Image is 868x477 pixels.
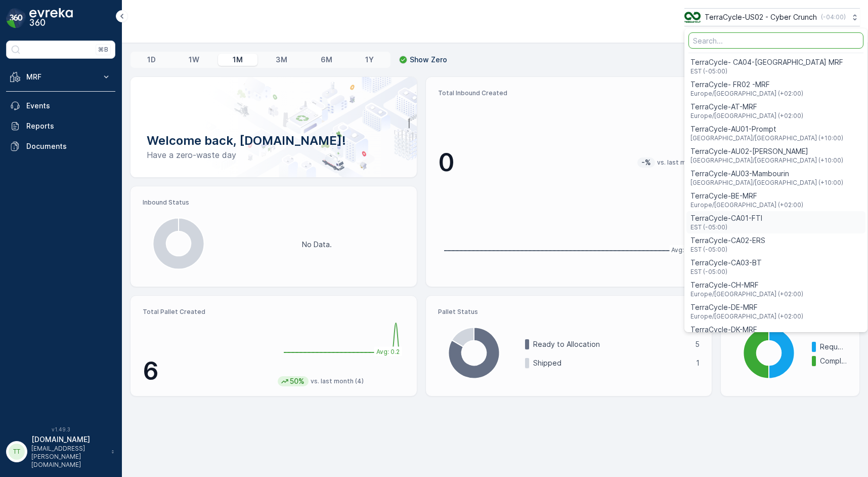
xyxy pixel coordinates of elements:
span: EST (-05:00) [690,246,765,254]
ul: Menu [684,28,867,332]
span: EST (-05:00) [690,268,762,276]
p: 1 [696,358,700,368]
span: EST (-05:00) [690,223,762,231]
p: Requested [820,342,847,352]
p: 1M [233,55,243,65]
p: Welcome back, [DOMAIN_NAME]! [147,133,401,149]
a: Events [6,96,115,116]
span: TerraCycle-AU01-Prompt [690,124,843,134]
p: ⌘B [98,46,108,54]
span: Europe/[GEOGRAPHIC_DATA] (+02:00) [690,112,803,120]
input: Search... [688,32,863,49]
span: [GEOGRAPHIC_DATA]/[GEOGRAPHIC_DATA] (+10:00) [690,156,843,165]
span: Europe/[GEOGRAPHIC_DATA] (+02:00) [690,201,803,209]
span: TerraCycle-AT-MRF [690,102,803,112]
p: 6 [143,356,270,386]
img: logo_dark-DEwI_e13.png [29,8,73,28]
button: TT[DOMAIN_NAME][EMAIL_ADDRESS][PERSON_NAME][DOMAIN_NAME] [6,434,115,469]
span: TerraCycle-CA01-FTI [690,213,762,223]
img: logo [6,8,26,28]
p: Events [26,101,111,111]
p: 0 [438,147,455,178]
p: 5 [695,339,700,349]
a: Reports [6,116,115,136]
p: Ready to Allocation [533,339,689,349]
span: Europe/[GEOGRAPHIC_DATA] (+02:00) [690,90,803,98]
button: MRF [6,67,115,87]
span: TerraCycle-DK-MRF [690,325,803,335]
p: vs. last month (4) [311,377,364,385]
span: Europe/[GEOGRAPHIC_DATA] (+02:00) [690,290,803,298]
p: Reports [26,121,111,131]
p: No Data. [302,240,332,250]
p: vs. last month [657,158,700,167]
button: TerraCycle-US02 - Cyber Crunch(-04:00) [684,8,860,26]
span: EST (-05:00) [690,67,843,75]
span: v 1.49.3 [6,426,115,432]
p: TerraCycle-US02 - Cyber Crunch [705,12,817,22]
p: Total Inbound Created [438,89,700,97]
p: Documents [26,141,111,151]
p: 1D [147,55,156,65]
p: Inbound Status [143,198,405,207]
p: 1W [189,55,199,65]
p: 50% [289,376,306,386]
div: TT [9,444,25,460]
p: [DOMAIN_NAME] [31,434,106,445]
p: [EMAIL_ADDRESS][PERSON_NAME][DOMAIN_NAME] [31,445,106,469]
span: [GEOGRAPHIC_DATA]/[GEOGRAPHIC_DATA] (+10:00) [690,134,843,142]
p: Show Zero [410,55,447,65]
span: TerraCycle- CA04-[GEOGRAPHIC_DATA] MRF [690,57,843,67]
span: TerraCycle-AU02-[PERSON_NAME] [690,146,843,156]
span: TerraCycle-CH-MRF [690,280,803,290]
p: ( -04:00 ) [821,13,846,21]
span: TerraCycle- FR02 -MRF [690,79,803,90]
p: 6M [321,55,332,65]
p: Pallet Status [438,308,700,316]
p: Completed [820,356,847,366]
span: Europe/[GEOGRAPHIC_DATA] (+02:00) [690,312,803,321]
p: 1Y [365,55,374,65]
span: TerraCycle-CA02-ERS [690,235,765,246]
span: TerraCycle-BE-MRF [690,191,803,201]
a: Documents [6,136,115,156]
img: TC_VWL6UX0.png [684,12,701,23]
span: TerraCycle-CA03-BT [690,258,762,268]
span: TerraCycle-AU03-Mambourin [690,169,843,179]
p: MRF [26,72,95,82]
span: [GEOGRAPHIC_DATA]/[GEOGRAPHIC_DATA] (+10:00) [690,179,843,187]
span: TerraCycle-DE-MRF [690,302,803,312]
p: Total Pallet Created [143,308,270,316]
p: Shipped [533,358,690,368]
p: -% [640,157,652,168]
p: Have a zero-waste day [147,149,401,161]
p: 3M [276,55,287,65]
